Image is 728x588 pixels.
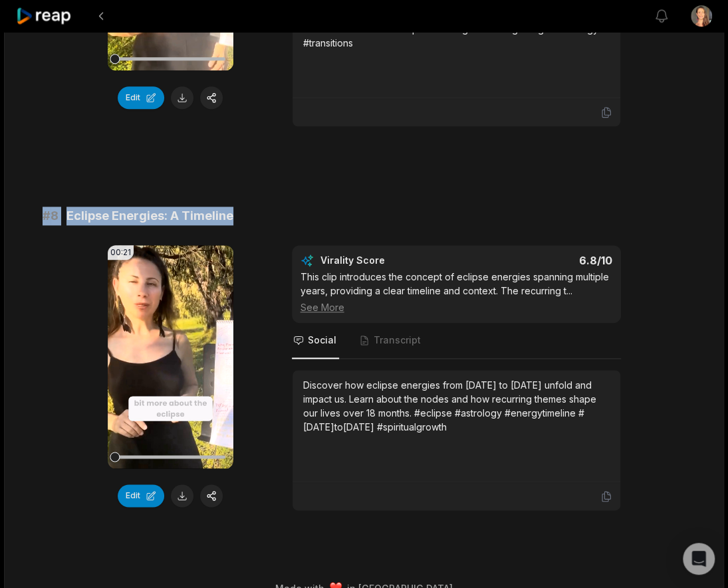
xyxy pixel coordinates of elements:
[308,334,336,347] span: Social
[292,323,621,359] nav: Tabs
[320,254,463,267] div: Virality Score
[683,543,715,575] div: Open Intercom Messenger
[66,207,233,225] span: Eclipse Energies: A Timeline
[108,245,233,468] video: Your browser does not support mp4 format.
[118,484,164,507] button: Edit
[43,207,59,225] span: # 8
[118,86,164,109] button: Edit
[301,270,612,314] div: This clip introduces the concept of eclipse energies spanning multiple years, providing a clear t...
[301,300,612,314] div: See More
[303,378,610,434] div: Discover how eclipse energies from [DATE] to [DATE] unfold and impact us. Learn about the nodes a...
[469,254,612,267] div: 6.8 /10
[374,334,421,347] span: Transcript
